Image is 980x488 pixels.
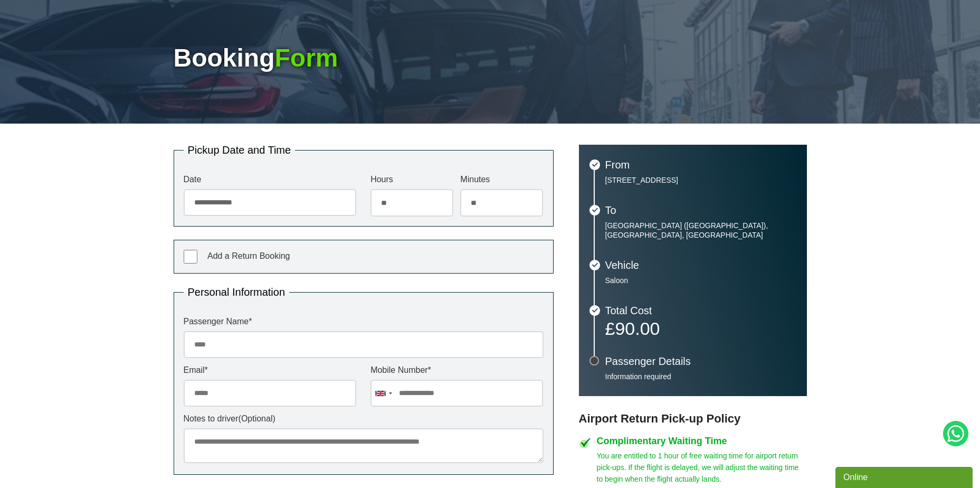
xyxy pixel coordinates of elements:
[184,287,290,297] legend: Personal Information
[579,412,807,426] h3: Airport Return Pick-up Policy
[460,175,543,184] label: Minutes
[207,251,290,260] span: Add a Return Booking
[184,250,197,264] input: Add a Return Booking
[835,465,975,488] iframe: chat widget
[605,276,796,285] p: Saloon
[184,366,356,374] label: Email
[605,321,796,336] p: £
[597,450,807,485] p: You are entitled to 1 hour of free waiting time for airport return pick-ups. If the flight is del...
[605,221,796,240] p: [GEOGRAPHIC_DATA] ([GEOGRAPHIC_DATA]), [GEOGRAPHIC_DATA], [GEOGRAPHIC_DATA]
[605,260,796,270] h3: Vehicle
[370,175,453,184] label: Hours
[370,366,543,374] label: Mobile Number
[605,356,796,367] h3: Passenger Details
[274,44,338,72] span: Form
[371,380,395,406] div: United Kingdom: +44
[184,175,356,184] label: Date
[184,415,544,423] label: Notes to driver
[184,145,296,155] legend: Pickup Date and Time
[184,317,544,326] label: Passenger Name
[605,159,796,170] h3: From
[605,175,796,185] p: [STREET_ADDRESS]
[605,205,796,215] h3: To
[615,318,660,339] span: 90.00
[174,45,807,71] h1: Booking
[597,436,807,446] h4: Complimentary Waiting Time
[605,305,796,316] h3: Total Cost
[239,414,275,423] span: (Optional)
[605,372,796,381] p: Information required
